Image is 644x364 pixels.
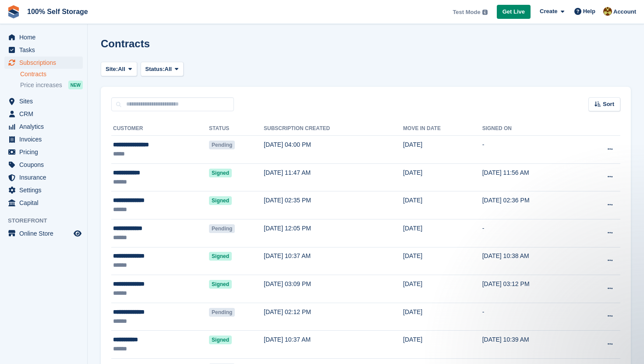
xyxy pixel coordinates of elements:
[19,184,72,196] span: Settings
[4,184,83,196] a: menu
[4,227,83,240] a: menu
[19,44,72,56] span: Tasks
[482,136,582,164] td: -
[7,5,20,18] img: stora-icon-8386f47178a22dfd0bd8f6a31ec36ba5ce8667c1dd55bd0f319d3a0aa187defe.svg
[482,219,582,247] td: -
[24,4,92,19] a: 100% Self Storage
[4,57,83,69] a: menu
[264,191,403,219] td: [DATE] 02:35 PM
[8,216,87,225] span: Storefront
[613,7,636,16] span: Account
[264,163,403,191] td: [DATE] 11:47 AM
[209,280,232,289] span: Signed
[101,62,137,76] button: Site: All
[264,247,403,275] td: [DATE] 10:37 AM
[482,247,582,275] td: [DATE] 10:38 AM
[403,303,482,331] td: [DATE]
[264,122,403,136] th: Subscription created
[19,227,72,240] span: Online Store
[264,275,403,303] td: [DATE] 03:09 PM
[19,146,72,158] span: Pricing
[19,171,72,184] span: Insurance
[4,31,83,43] a: menu
[19,159,72,171] span: Coupons
[19,120,72,133] span: Analytics
[141,62,184,76] button: Status: All
[19,57,72,69] span: Subscriptions
[482,191,582,219] td: [DATE] 02:36 PM
[497,5,531,19] a: Get Live
[4,159,83,171] a: menu
[209,336,232,344] span: Signed
[4,171,83,184] a: menu
[19,95,72,107] span: Sites
[540,7,557,16] span: Create
[264,136,403,164] td: [DATE] 04:00 PM
[482,122,582,136] th: Signed on
[482,163,582,191] td: [DATE] 11:56 AM
[264,331,403,359] td: [DATE] 10:37 AM
[209,196,232,205] span: Signed
[118,65,125,74] span: All
[4,146,83,158] a: menu
[4,95,83,107] a: menu
[209,141,235,149] span: Pending
[209,224,235,233] span: Pending
[403,122,482,136] th: Move in date
[19,197,72,209] span: Capital
[453,8,480,17] span: Test Mode
[482,10,488,15] img: icon-info-grey-7440780725fd019a000dd9b08b2336e03edf1995a4989e88bcd33f0948082b44.svg
[4,120,83,133] a: menu
[403,331,482,359] td: [DATE]
[20,80,83,90] a: Price increases NEW
[209,169,232,177] span: Signed
[72,228,83,239] a: Preview store
[20,81,62,89] span: Price increases
[165,65,172,74] span: All
[20,70,83,78] a: Contracts
[403,163,482,191] td: [DATE]
[4,133,83,145] a: menu
[4,44,83,56] a: menu
[19,108,72,120] span: CRM
[264,219,403,247] td: [DATE] 12:05 PM
[4,197,83,209] a: menu
[111,122,209,136] th: Customer
[145,65,165,74] span: Status:
[19,133,72,145] span: Invoices
[603,7,612,16] img: Jennifer Ofodile
[68,81,83,89] div: NEW
[403,136,482,164] td: [DATE]
[502,7,525,16] span: Get Live
[209,252,232,261] span: Signed
[403,191,482,219] td: [DATE]
[264,303,403,331] td: [DATE] 02:12 PM
[4,108,83,120] a: menu
[583,7,595,16] span: Help
[106,65,118,74] span: Site:
[209,308,235,317] span: Pending
[19,31,72,43] span: Home
[403,247,482,275] td: [DATE]
[209,122,264,136] th: Status
[603,100,614,109] span: Sort
[403,219,482,247] td: [DATE]
[403,275,482,303] td: [DATE]
[101,38,150,49] h1: Contracts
